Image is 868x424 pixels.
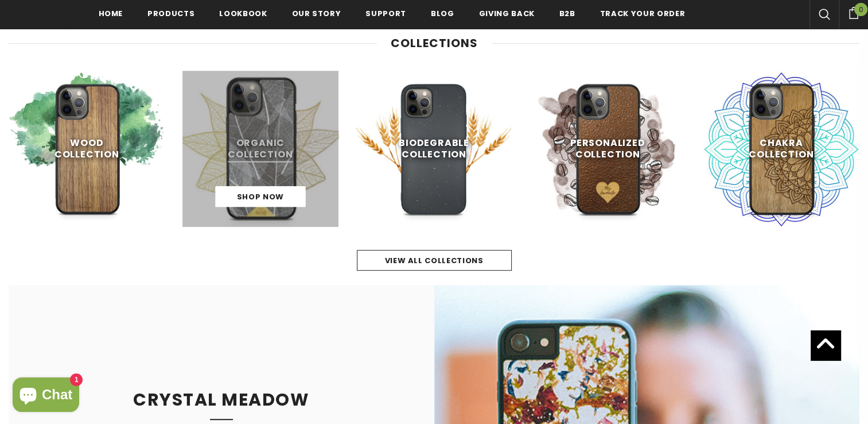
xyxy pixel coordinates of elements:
[479,8,535,19] span: Giving back
[559,8,575,19] span: B2B
[215,186,305,207] a: Shop Now
[292,8,341,19] span: Our Story
[431,8,454,19] span: Blog
[357,250,512,271] a: view all collections
[600,8,685,19] span: Track your order
[99,8,123,19] span: Home
[237,191,284,202] span: Shop Now
[854,3,867,16] span: 0
[219,8,267,19] span: Lookbook
[133,387,309,412] span: CRYSTAL MEADOW
[839,5,868,19] a: 0
[385,255,484,266] span: view all collections
[391,35,478,51] span: Collections
[365,8,406,19] span: support
[147,8,194,19] span: Products
[9,377,83,415] inbox-online-store-chat: Shopify online store chat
